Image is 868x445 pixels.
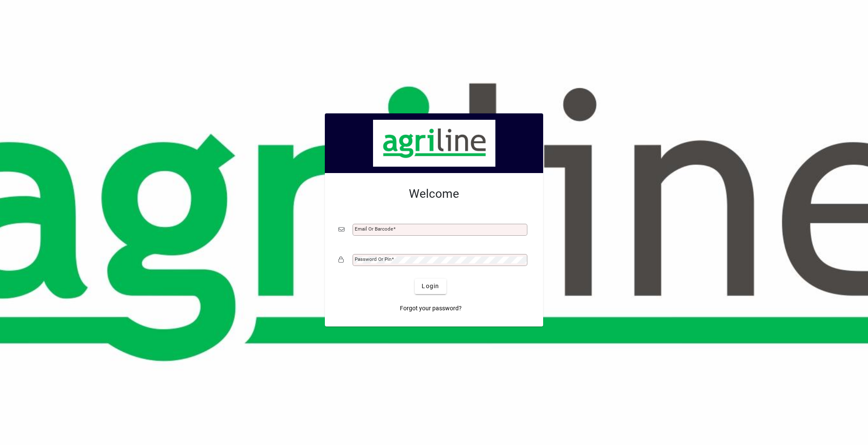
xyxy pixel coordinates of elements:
[400,304,462,313] span: Forgot your password?
[355,256,391,262] mat-label: Password or Pin
[422,282,439,291] span: Login
[355,226,393,232] mat-label: Email or Barcode
[396,301,465,316] a: Forgot your password?
[415,279,446,294] button: Login
[339,187,529,201] h2: Welcome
